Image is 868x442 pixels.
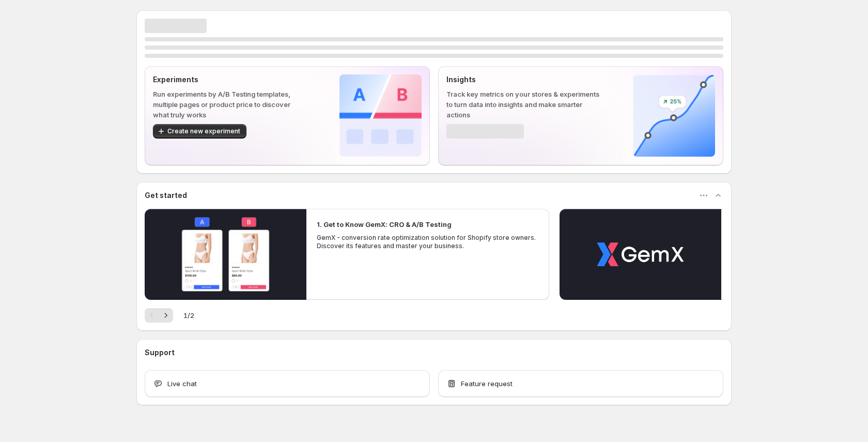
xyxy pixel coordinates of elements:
[183,310,194,321] span: 1 / 2
[167,127,240,135] span: Create new experiment
[461,378,513,389] span: Feature request
[317,234,539,250] p: GemX - conversion rate optimization solution for Shopify store owners. Discover its features and ...
[145,347,175,358] h3: Support
[145,308,173,323] nav: Pagination
[633,74,715,157] img: Insights
[317,219,452,230] h2: 1. Get to Know GemX: CRO & A/B Testing
[446,74,600,85] p: Insights
[153,89,306,120] p: Run experiments by A/B Testing templates, multiple pages or product price to discover what truly ...
[159,308,173,323] button: Next
[153,74,306,85] p: Experiments
[145,190,187,201] h3: Get started
[145,209,306,300] button: Play video
[153,124,246,139] button: Create new experiment
[560,209,721,300] button: Play video
[167,378,197,389] span: Live chat
[339,74,422,157] img: Experiments
[446,89,600,120] p: Track key metrics on your stores & experiments to turn data into insights and make smarter actions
